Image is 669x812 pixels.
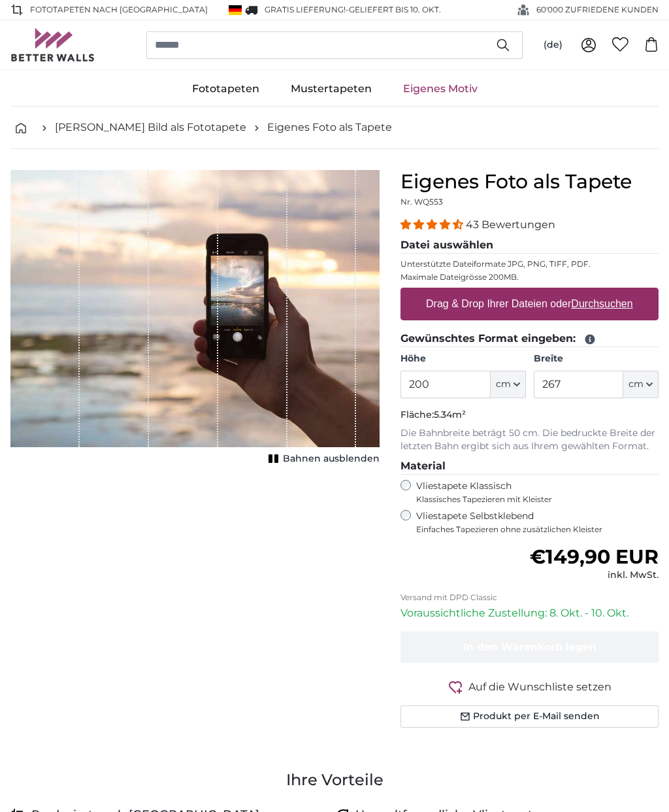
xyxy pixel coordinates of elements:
[400,458,659,475] legend: Material
[400,352,525,365] label: Höhe
[30,4,208,16] span: Fototapeten nach [GEOGRAPHIC_DATA]
[533,33,573,57] button: (de)
[400,218,466,231] span: 4.40 stars
[349,5,441,14] span: Geliefert bis 10. Okt.
[416,524,659,535] span: Einfaches Tapezieren ohne zusätzlichen Kleister
[466,218,555,231] span: 43 Bewertungen
[400,705,659,728] button: Produkt per E-Mail senden
[55,120,246,135] a: [PERSON_NAME] Bild als Fototapete
[400,170,659,194] h1: Eigenes Foto als Tapete
[10,770,659,790] h3: Ihre Vorteile
[491,371,526,398] button: cm
[416,480,647,505] label: Vliestapete Klassisch
[400,197,443,207] span: Nr. WQ553
[400,331,659,347] legend: Gewünschtes Format eingeben:
[265,450,380,468] button: Bahnen ausblenden
[400,259,659,269] p: Unterstützte Dateiformate JPG, PNG, TIFF, PDF.
[534,352,659,365] label: Breite
[346,5,441,14] span: -
[400,605,659,621] p: Voraussichtliche Zustellung: 8. Okt. - 10. Okt.
[229,5,242,15] img: Deutschland
[623,371,659,398] button: cm
[283,452,380,465] span: Bahnen ausblenden
[463,641,596,653] span: In den Warenkorb legen
[10,28,95,61] img: Betterwalls
[628,378,644,391] span: cm
[400,237,659,254] legend: Datei auswählen
[275,72,387,106] a: Mustertapeten
[530,545,659,569] span: €149,90 EUR
[387,72,493,106] a: Eigenes Motiv
[267,120,392,135] a: Eigenes Foto als Tapete
[10,107,659,149] nav: breadcrumbs
[434,409,466,420] span: 5.34m²
[10,170,380,468] div: 1 of 1
[265,5,346,14] span: GRATIS Lieferung!
[176,72,275,106] a: Fototapeten
[400,632,659,663] button: In den Warenkorb legen
[400,679,659,695] button: Auf die Wunschliste setzen
[496,378,511,391] span: cm
[530,569,659,582] div: inkl. MwSt.
[468,679,612,695] span: Auf die Wunschliste setzen
[400,409,659,422] p: Fläche:
[572,298,633,309] u: Durchsuchen
[400,427,659,453] p: Die Bahnbreite beträgt 50 cm. Die bedruckte Breite der letzten Bahn ergibt sich aus Ihrem gewählt...
[416,494,647,505] span: Klassisches Tapezieren mit Kleister
[400,592,659,603] p: Versand mit DPD Classic
[416,510,659,535] label: Vliestapete Selbstklebend
[421,291,638,317] label: Drag & Drop Ihrer Dateien oder
[400,272,659,282] p: Maximale Dateigrösse 200MB.
[536,4,659,16] span: 60'000 ZUFRIEDENE KUNDEN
